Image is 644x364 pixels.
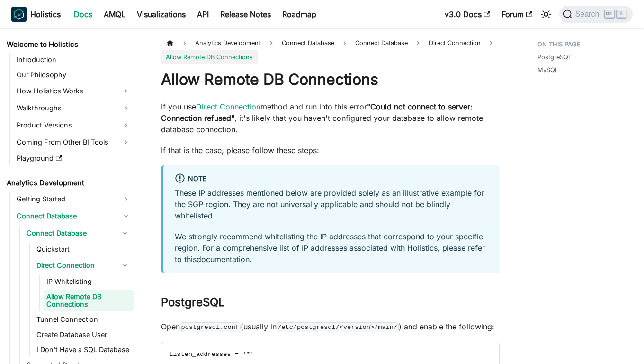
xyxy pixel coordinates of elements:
a: Introduction [14,53,134,66]
a: Visualizations [131,7,191,22]
a: Getting Started [14,191,134,207]
b: Holistics [30,9,61,20]
a: Forum [496,7,538,22]
nav: Breadcrumbs [161,36,500,64]
div: NOTE [175,173,488,185]
a: MySQL [537,65,558,74]
a: Connect Database [350,36,412,50]
p: If that is the case, please follow these steps: [161,145,500,156]
a: Connect Database [14,209,134,224]
a: Analytics Development [4,176,134,190]
a: Allow Remote DB Connections [44,290,134,311]
a: Docs [68,7,98,22]
p: These IP addresses mentioned below are provided solely as an illustrative example for the SGP reg... [175,187,488,221]
button: Collapse sidebar category 'Connect Database' [116,226,134,241]
span: Direct Connection [429,39,481,46]
button: Switch between dark and light mode (currently light mode) [538,7,554,22]
a: HolisticsHolistics [11,7,61,22]
a: Home page [161,36,179,50]
span: Search [572,10,605,18]
a: I Don't Have a SQL Database [34,343,134,356]
a: AMQL [98,7,131,22]
a: Our Philosophy [14,68,134,82]
code: /etc/postgresql/<version>/main/ [277,322,399,332]
kbd: K [617,9,626,18]
a: Quickstart [34,243,134,256]
h2: PostgreSQL [161,295,500,313]
a: IP Whitelisting [44,275,134,288]
a: PostgreSQL [537,53,572,62]
a: Direct Connection [424,36,485,50]
a: Product Versions [14,118,134,133]
a: Direct Connection [196,102,260,111]
button: Search (Ctrl+K) [559,6,633,23]
h1: Allow Remote DB Connections [161,70,500,89]
p: Open (usually in ) and enable the following: [161,321,500,332]
a: Walkthroughs [14,100,134,116]
a: documentation [197,255,250,264]
span: Connect Database [355,39,408,46]
a: v3.0 Docs [439,7,496,22]
button: Collapse sidebar category 'Direct Connection' [116,258,134,273]
a: Coming From Other BI Tools [14,135,134,150]
a: Tunnel Connection [34,313,134,326]
p: We strongly recommend whitelisting the IP addresses that correspond to your specific region. For ... [175,231,488,265]
a: Welcome to Holistics [4,38,134,51]
span: Allow Remote DB Connections [161,50,258,64]
a: Release Notes [215,7,277,22]
p: If you use method and run into this error , it's likely that you haven't configured your database... [161,101,500,135]
a: Direct Connection [34,258,116,273]
a: Connect Database [24,226,116,241]
span: listen_addresses = '*' [169,351,254,358]
span: Analytics Development [190,36,265,50]
a: Playground [14,152,134,165]
img: Holistics [11,7,27,22]
span: Connect Database [277,36,339,50]
a: Create Database User [34,328,134,341]
a: How Holistics Works [14,83,134,99]
a: Roadmap [277,7,322,22]
a: API [191,7,215,22]
code: postgresql.conf [180,322,241,332]
strong: "Could not connect to server: Connection refused" [161,102,473,123]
